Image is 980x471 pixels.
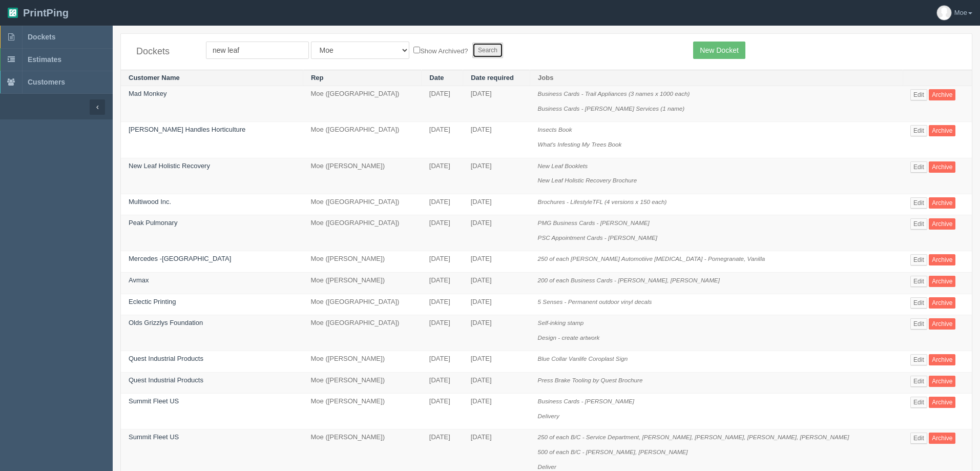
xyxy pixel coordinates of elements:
i: 200 of each Business Cards - [PERSON_NAME], [PERSON_NAME] [538,277,720,283]
a: Mercedes -[GEOGRAPHIC_DATA] [129,255,231,262]
td: [DATE] [463,158,530,194]
td: Moe ([PERSON_NAME]) [303,372,421,394]
span: Customers [28,78,65,86]
span: Estimates [28,55,61,64]
td: [DATE] [463,272,530,294]
a: Avmax [129,276,149,284]
a: Eclectic Printing [129,298,176,305]
td: Moe ([GEOGRAPHIC_DATA]) [303,294,421,315]
td: Moe ([PERSON_NAME]) [303,158,421,194]
i: PSC Appointment Cards - [PERSON_NAME] [538,234,657,241]
a: Archive [929,397,955,408]
a: Edit [910,218,927,230]
a: Edit [910,254,927,265]
td: [DATE] [463,251,530,273]
a: Edit [910,197,927,209]
a: Edit [910,376,927,387]
i: New Leaf Holistic Recovery Brochure [538,177,637,183]
td: [DATE] [422,315,463,351]
a: Archive [929,297,955,309]
i: Business Cards - [PERSON_NAME] Services (1 name) [538,105,684,112]
td: [DATE] [422,272,463,294]
a: Edit [910,89,927,100]
a: Archive [929,89,955,100]
img: logo-3e63b451c926e2ac314895c53de4908e5d424f24456219fb08d385ab2e579770.png [8,8,18,18]
a: Peak Pulmonary [129,219,177,227]
a: Olds Grizzlys Foundation [129,319,203,326]
td: [DATE] [422,294,463,315]
a: Archive [929,376,955,387]
i: Brochures - LifestyleTFL (4 versions x 150 each) [538,198,667,205]
a: Summit Fleet US [129,397,179,405]
a: Edit [910,297,927,309]
a: Customer Name [129,74,180,81]
i: New Leaf Booklets [538,162,588,169]
a: Edit [910,276,927,287]
i: 250 of each B/C - Service Department, [PERSON_NAME], [PERSON_NAME], [PERSON_NAME], [PERSON_NAME] [538,434,849,440]
a: Archive [929,218,955,230]
a: Archive [929,197,955,209]
th: Jobs [530,70,903,86]
td: [DATE] [463,394,530,429]
a: Edit [910,125,927,136]
td: [DATE] [463,351,530,373]
i: What's Infesting My Trees Book [538,141,622,148]
a: Archive [929,354,955,365]
i: Insects Book [538,126,572,133]
td: [DATE] [422,158,463,194]
a: Edit [910,161,927,173]
input: Search [472,43,503,58]
td: [DATE] [463,215,530,251]
a: Archive [929,161,955,173]
i: PMG Business Cards - [PERSON_NAME] [538,219,650,226]
a: [PERSON_NAME] Handles Horticulture [129,126,245,133]
td: [DATE] [463,194,530,215]
a: Multiwood Inc. [129,198,171,206]
td: Moe ([GEOGRAPHIC_DATA]) [303,215,421,251]
a: Quest Industrial Products [129,355,203,362]
i: Press Brake Tooling by Quest Brochure [538,377,643,383]
td: [DATE] [422,251,463,273]
a: Archive [929,254,955,265]
i: 250 of each [PERSON_NAME] Automotiive [MEDICAL_DATA] - Pomegranate, Vanilla [538,255,765,262]
a: Edit [910,354,927,365]
i: Blue Collar Vanlife Coroplast Sign [538,355,628,362]
i: Self-inking stamp [538,319,584,326]
i: Design - create artwork [538,334,600,341]
img: avatar_default-7531ab5dedf162e01f1e0bb0964e6a185e93c5c22dfe317fb01d7f8cd2b1632c.jpg [937,6,951,20]
i: Business Cards - Trail Appliances (3 names x 1000 each) [538,90,690,97]
a: Archive [929,125,955,136]
i: 500 of each B/C - [PERSON_NAME], [PERSON_NAME] [538,448,688,455]
a: Archive [929,318,955,330]
td: [DATE] [463,86,530,122]
td: [DATE] [422,215,463,251]
input: Show Archived? [413,47,420,53]
i: Delivery [538,413,559,419]
a: Rep [311,74,324,81]
td: [DATE] [422,86,463,122]
a: Edit [910,318,927,330]
td: Moe ([PERSON_NAME]) [303,272,421,294]
input: Customer Name [206,42,309,59]
td: [DATE] [422,372,463,394]
a: Date [429,74,444,81]
td: [DATE] [463,294,530,315]
td: Moe ([GEOGRAPHIC_DATA]) [303,315,421,351]
a: New Leaf Holistic Recovery [129,162,210,170]
a: Edit [910,397,927,408]
td: Moe ([GEOGRAPHIC_DATA]) [303,194,421,215]
i: Deliver [538,463,556,470]
td: [DATE] [422,351,463,373]
td: [DATE] [422,394,463,429]
a: Edit [910,433,927,444]
i: Business Cards - [PERSON_NAME] [538,398,634,404]
i: 5 Senses - Permanent outdoor vinyl decals [538,298,652,305]
td: [DATE] [463,122,530,158]
a: Quest Industrial Products [129,376,203,384]
td: [DATE] [463,315,530,351]
a: Mad Monkey [129,90,166,97]
td: [DATE] [422,194,463,215]
a: Date required [471,74,514,81]
a: New Docket [693,42,745,59]
td: Moe ([PERSON_NAME]) [303,394,421,429]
